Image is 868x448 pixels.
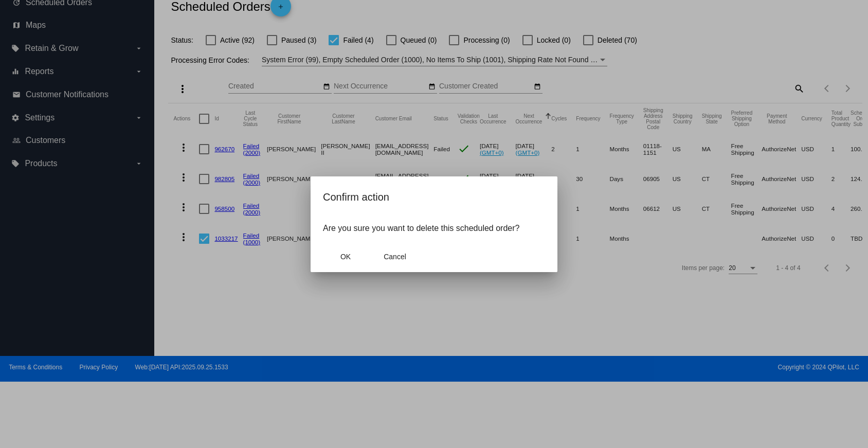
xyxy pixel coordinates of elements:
h2: Confirm action [323,189,545,205]
p: Are you sure you want to delete this scheduled order? [323,224,545,233]
span: OK [340,253,351,261]
button: Close dialog [372,247,418,266]
span: Cancel [384,253,406,261]
button: Close dialog [323,247,368,266]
